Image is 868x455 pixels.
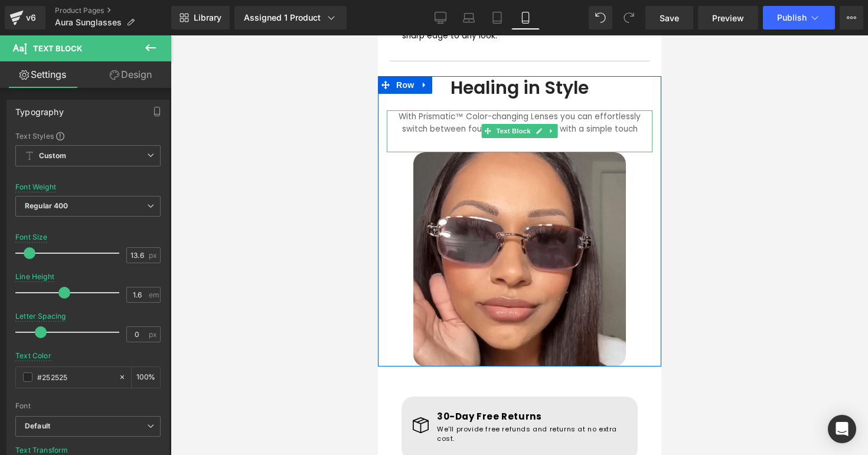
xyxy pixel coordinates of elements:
[56,389,254,408] div: We'll provide free refunds and returns at no extra cost.
[25,201,68,210] b: Regular 400
[149,330,159,338] span: px
[171,6,230,30] a: New Library
[712,12,744,24] span: Preview
[483,6,511,30] a: Tablet
[15,41,39,58] span: Row
[37,371,113,384] input: Color
[149,291,159,299] span: em
[194,12,221,23] span: Library
[660,12,679,24] span: Save
[39,41,54,58] a: Expand / Collapse
[39,151,66,161] b: Custom
[25,421,50,431] i: Default
[828,415,856,443] div: Open Intercom Messenger
[21,42,263,63] h1: Healing in Style
[426,6,455,30] a: Desktop
[15,233,48,241] div: Font Size
[168,89,180,103] a: Expand / Collapse
[132,367,160,388] div: %
[15,131,161,140] div: Text Styles
[777,13,807,22] span: Publish
[116,89,155,103] span: Text Block
[15,312,66,320] div: Letter Spacing
[24,10,38,25] div: v6
[15,402,161,410] div: Font
[33,44,82,53] span: Text Block
[88,61,174,88] a: Design
[244,12,337,24] div: Assigned 1 Product
[698,6,758,30] a: Preview
[59,375,164,387] strong: 30-Day Free Returns
[15,273,54,281] div: Line Height
[55,6,171,15] a: Product Pages
[15,183,56,191] div: Font Weight
[149,251,159,259] span: px
[15,100,64,117] div: Typography
[511,6,540,30] a: Mobile
[455,6,483,30] a: Laptop
[5,6,45,30] a: v6
[55,18,122,27] span: Aura Sunglasses
[840,6,863,30] button: More
[15,446,68,454] div: Text Transform
[617,6,641,30] button: Redo
[589,6,612,30] button: Undo
[763,6,835,30] button: Publish
[15,352,51,360] div: Text Color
